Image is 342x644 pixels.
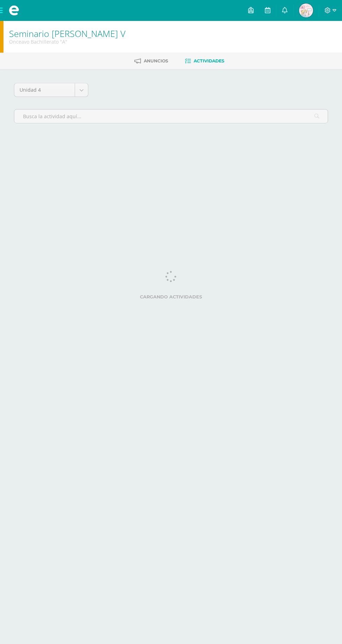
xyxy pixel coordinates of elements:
span: Actividades [194,58,224,63]
input: Busca la actividad aquí... [14,109,328,123]
a: Seminario [PERSON_NAME] V [9,28,126,39]
a: Actividades [185,55,224,67]
div: Onceavo Bachillerato 'A' [9,38,126,45]
img: b503dfbe7b5392f0fb8a655e01e0675b.png [299,3,313,17]
label: Cargando actividades [14,294,328,300]
a: Unidad 4 [14,83,88,97]
a: Anuncios [134,55,168,67]
span: Unidad 4 [20,83,69,97]
h1: Seminario Bach V [9,29,126,38]
span: Anuncios [144,58,168,63]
